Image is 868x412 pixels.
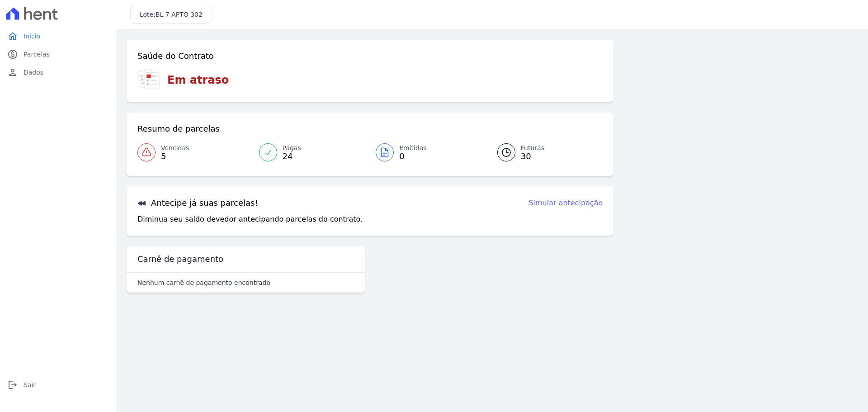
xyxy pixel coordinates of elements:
[4,376,112,394] a: logoutSair
[283,143,301,153] span: Pagas
[156,11,203,18] span: BL 7 APTO 302
[528,198,603,208] a: Simular antecipação
[24,68,43,77] span: Dados
[137,51,214,62] h3: Saúde do Contrato
[521,143,544,153] span: Futuras
[167,72,229,88] h3: Em atraso
[370,140,486,165] a: Emitidas 0
[254,140,370,165] a: Pagas 24
[486,140,603,165] a: Futuras 30
[7,67,18,78] i: person
[399,153,427,160] span: 0
[137,214,363,225] p: Diminua seu saldo devedor antecipando parcelas do contrato.
[137,278,270,287] p: Nenhum carnê de pagamento encontrado
[137,254,223,265] h3: Carnê de pagamento
[399,143,427,153] span: Emitidas
[161,153,189,160] span: 5
[283,153,301,160] span: 24
[7,31,18,42] i: home
[140,10,203,19] h3: Lote:
[4,27,112,45] a: homeInício
[521,153,544,160] span: 30
[4,45,112,63] a: paidParcelas
[161,143,189,153] span: Vencidas
[137,123,220,134] h3: Resumo de parcelas
[7,379,18,390] i: logout
[24,50,50,59] span: Parcelas
[137,140,254,165] a: Vencidas 5
[4,63,112,81] a: personDados
[24,380,36,389] span: Sair
[137,198,258,208] h3: Antecipe já suas parcelas!
[24,32,40,41] span: Início
[7,49,18,60] i: paid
